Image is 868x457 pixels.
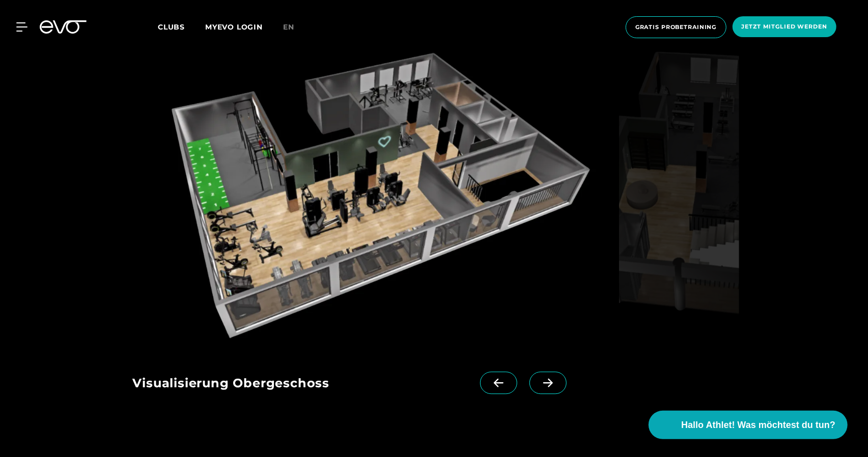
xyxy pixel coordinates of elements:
img: evofitness [619,35,740,347]
a: en [283,21,306,33]
span: Hallo Athlet! Was möchtest du tun? [681,418,835,432]
a: Clubs [158,22,205,32]
a: MYEVO LOGIN [205,22,263,32]
span: Jetzt Mitglied werden [742,22,827,31]
a: Gratis Probetraining [623,16,730,38]
a: Jetzt Mitglied werden [730,16,839,38]
button: Hallo Athlet! Was möchtest du tun? [649,411,848,439]
span: en [283,22,294,32]
img: evofitness [133,35,615,347]
span: Gratis Probetraining [635,23,717,32]
span: Clubs [158,22,185,32]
